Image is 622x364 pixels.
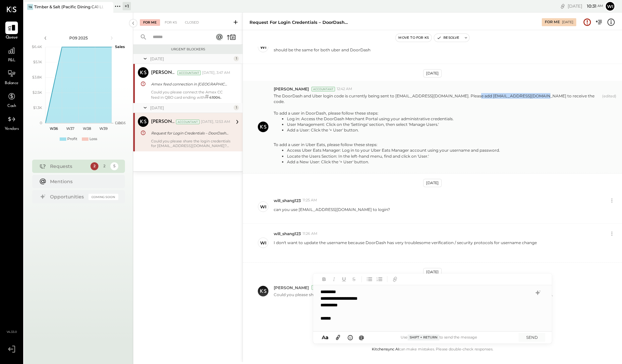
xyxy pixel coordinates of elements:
div: 2 [90,162,98,170]
div: For KS [161,19,180,26]
span: # [205,93,209,100]
span: Shift + Return [408,335,439,340]
text: $5.1K [33,60,42,64]
button: Underline [340,275,348,283]
div: Request for Login Credentials – DoorDash & Uber Eats [151,130,228,136]
div: For Me [140,19,160,26]
div: Urgent Blockers [137,47,239,52]
text: $2.5K [32,90,42,95]
button: SEND [519,333,545,342]
div: Amex feed connection in [GEOGRAPHIC_DATA] [151,81,228,87]
div: [DATE] [423,69,442,78]
strong: 41004. [209,95,221,100]
div: [DATE] [150,56,232,62]
div: 2 [100,162,108,170]
div: 1 [234,105,239,110]
div: Timber & Salt (Pacific Dining CA1 LLC) [34,4,103,10]
div: Coming Soon [88,194,118,200]
text: W39 [99,126,107,131]
div: [PERSON_NAME] [151,70,176,76]
button: Ordered List [375,275,384,283]
li: User Management: Click on the 'Settings' section, then select 'Manage Users.' [287,122,599,127]
span: Balance [5,80,19,86]
div: Use to send the message [366,335,512,340]
div: Mentions [50,178,115,185]
div: wi [260,240,266,246]
text: Labor [115,121,125,125]
div: [DATE], 12:53 AM [201,119,230,125]
div: Requests [50,163,87,170]
div: Could you please share the login credentials for [EMAIL_ADDRESS][DOMAIN_NAME]? We require the OTP... [151,139,230,148]
div: Could you please connect the Amex CC feed in QBO card ending with [151,90,230,100]
button: Italic [330,275,338,283]
div: [DATE] [423,179,442,187]
li: Log in: Access the DoorDash Merchant Portal using your administrative credentials. [287,116,599,122]
text: W37 [66,126,74,131]
div: Accountant [176,120,199,124]
div: copy link [559,3,566,10]
span: Queue [6,35,18,41]
div: T& [27,4,33,10]
div: [DATE] [423,268,442,276]
text: Sales [115,44,125,49]
div: [DATE] [568,3,603,9]
span: Vendors [5,126,19,132]
div: Loss [89,136,97,142]
span: 11:25 AM [303,198,317,203]
p: I don't want to update the username because DoorDash has very troublesome verification / security... [274,240,537,257]
button: wi [605,1,615,12]
button: Resolve [434,34,462,42]
div: Accountant [311,285,335,290]
div: Accountant [177,71,201,75]
a: Balance [0,67,23,86]
button: Move to for ks [396,34,431,42]
span: (edited) [602,94,616,168]
span: [PERSON_NAME] [274,86,309,92]
a: Queue [0,22,23,41]
a: P&L [0,44,23,64]
div: Accountant [311,87,335,91]
p: The DoorDash and Uber login code is currently being sent to [EMAIL_ADDRESS][DOMAIN_NAME]. Please ... [274,93,599,168]
div: For Me [545,20,560,25]
button: Unordered List [365,275,374,283]
button: Add URL [391,275,399,283]
div: + 1 [123,2,131,10]
span: will_shang123 [274,198,301,203]
a: Cash [0,90,23,109]
text: 0 [40,121,42,125]
button: @ [357,333,366,341]
span: will_shang123 [274,231,301,236]
text: $3.8K [32,75,42,79]
button: Aa [320,334,330,341]
a: Vendors [0,113,23,132]
p: can you use [EMAIL_ADDRESS][DOMAIN_NAME] to login? [274,207,390,218]
div: P09 2025 [50,35,107,41]
span: a [325,334,328,340]
p: Could you please share the login credentials for [EMAIL_ADDRESS][DOMAIN_NAME]? We require the OTP... [274,292,553,297]
span: [PERSON_NAME] [274,285,309,290]
li: Access Uber Eats Manager: Log in to your Uber Eats Manager account using your username and password. [287,147,599,153]
li: Locate the Users Section: In the left-hand menu, find and click on 'User.' [287,153,599,159]
text: $1.3K [33,105,42,110]
span: 11:26 AM [303,231,317,236]
li: Add a User: Click the '+ User' button. [287,127,599,133]
span: @ [359,334,364,340]
div: Profit [67,136,77,142]
div: [DATE], 3:47 AM [202,70,230,76]
div: Closed [182,19,202,26]
text: W36 [49,126,58,131]
span: P&L [8,58,16,64]
span: Cash [7,103,16,109]
li: Add a New User: Click the '+ User' button. [287,159,599,165]
text: W38 [83,126,91,131]
span: 12:42 AM [337,86,352,92]
div: wi [260,44,266,50]
div: [PERSON_NAME] [151,119,175,125]
p: should be the same for both uber and DoorDash [274,47,370,58]
div: 5 [110,162,118,170]
div: 1 [234,56,239,61]
div: Request for Login Credentials – DoorDash & Uber Eats [250,19,349,26]
div: [DATE] [150,105,232,111]
text: $6.4K [32,44,42,49]
div: Opportunities [50,193,85,200]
